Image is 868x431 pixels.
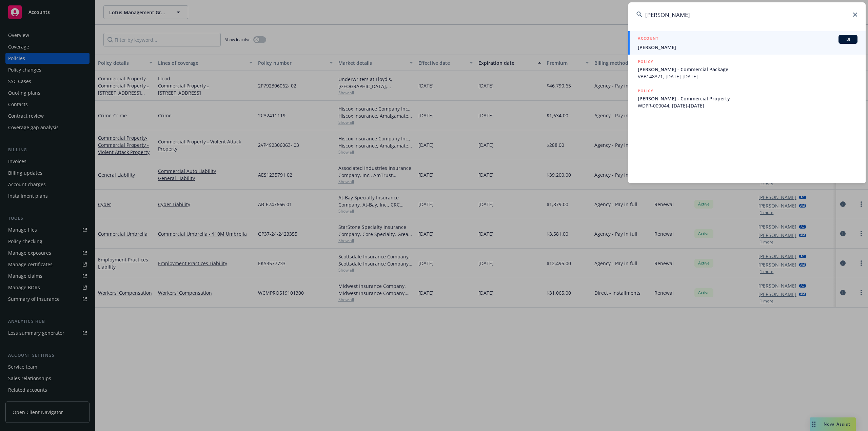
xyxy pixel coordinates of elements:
[628,55,866,84] a: POLICY[PERSON_NAME] - Commercial PackageVBB148371, [DATE]-[DATE]
[638,87,653,94] h5: POLICY
[638,35,658,43] h5: ACCOUNT
[638,58,653,65] h5: POLICY
[638,44,857,51] span: [PERSON_NAME]
[638,102,857,109] span: WDPR-000044, [DATE]-[DATE]
[638,95,857,102] span: [PERSON_NAME] - Commercial Property
[628,31,866,55] a: ACCOUNTBI[PERSON_NAME]
[628,2,866,27] input: Search...
[628,84,866,113] a: POLICY[PERSON_NAME] - Commercial PropertyWDPR-000044, [DATE]-[DATE]
[841,36,855,42] span: BI
[638,66,857,73] span: [PERSON_NAME] - Commercial Package
[638,73,857,80] span: VBB148371, [DATE]-[DATE]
